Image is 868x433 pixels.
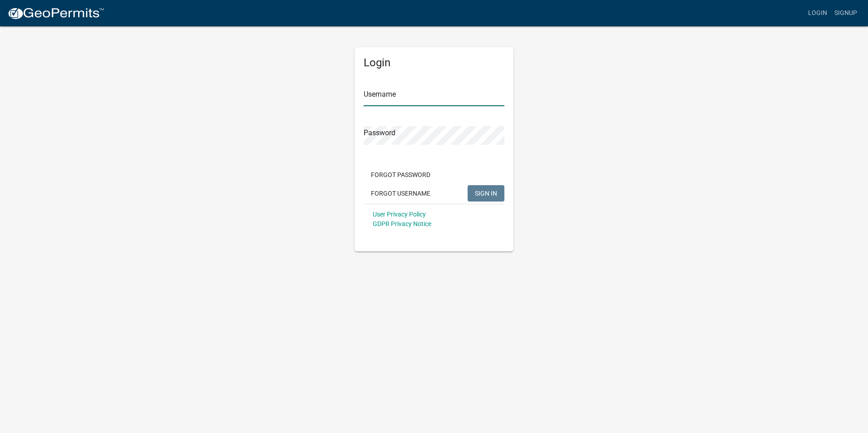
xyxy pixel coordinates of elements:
button: Forgot Password [364,167,438,183]
h5: Login [364,56,504,69]
a: Login [804,5,831,22]
span: SIGN IN [475,189,497,197]
a: User Privacy Policy [373,211,426,218]
a: GDPR Privacy Notice [373,220,431,227]
button: SIGN IN [468,185,504,202]
button: Forgot Username [364,185,438,202]
a: Signup [831,5,861,22]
